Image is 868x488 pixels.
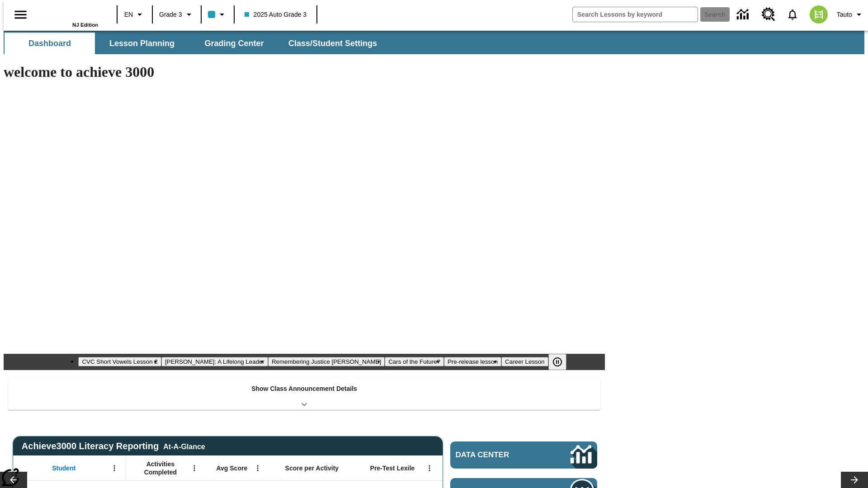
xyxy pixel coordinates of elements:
[548,354,576,370] div: Pause
[251,384,357,394] p: Show Class Announcement Details
[548,354,566,370] button: Pause
[251,461,264,475] button: Open Menu
[163,441,205,451] div: At-A-Glance
[731,2,756,27] a: Data Center
[124,10,133,19] span: EN
[4,64,605,80] h1: welcome to achieve 3000
[4,31,864,54] div: SubNavbar
[159,10,182,19] span: Grade 3
[370,464,415,472] span: Pre-Test Lexile
[156,6,198,23] button: Grade: Grade 3, Select a grade
[781,3,804,26] a: Notifications
[109,38,175,49] span: Lesson Planning
[501,357,548,366] button: Slide 6 Career Lesson
[288,38,377,49] span: Class/Student Settings
[108,461,121,475] button: Open Menu
[841,472,868,488] button: Lesson carousel, Next
[281,33,384,54] button: Class/Student Settings
[204,38,264,49] span: Grading Center
[450,441,597,469] a: Data Center
[189,33,279,54] button: Grading Center
[8,379,600,410] div: Show Class Announcement Details
[833,6,868,23] button: Profile/Settings
[188,461,201,475] button: Open Menu
[7,1,34,28] button: Open side menu
[204,6,231,23] button: Class color is light blue. Change class color
[216,464,247,472] span: Avg Score
[385,357,444,366] button: Slide 4 Cars of the Future?
[456,450,540,460] span: Data Center
[4,33,385,54] div: SubNavbar
[39,4,98,22] a: Home
[423,461,436,475] button: Open Menu
[285,464,339,472] span: Score per Activity
[444,357,501,366] button: Slide 5 Pre-release lesson
[5,33,95,54] button: Dashboard
[22,441,205,451] span: Achieve3000 Literacy Reporting
[837,10,852,19] span: Tauto
[52,464,75,472] span: Student
[39,3,98,28] div: Home
[131,460,190,476] span: Activities Completed
[120,6,149,23] button: Language: EN, Select a language
[72,22,98,28] span: NJ Edition
[97,33,187,54] button: Lesson Planning
[573,7,698,22] input: search field
[804,3,833,26] button: Select a new avatar
[161,357,268,366] button: Slide 2 Dianne Feinstein: A Lifelong Leader
[28,38,71,49] span: Dashboard
[268,357,385,366] button: Slide 3 Remembering Justice O'Connor
[245,10,307,19] span: 2025 Auto Grade 3
[78,357,161,366] button: Slide 1 CVC Short Vowels Lesson 2
[756,2,781,27] a: Resource Center, Will open in new tab
[810,5,828,23] img: avatar image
